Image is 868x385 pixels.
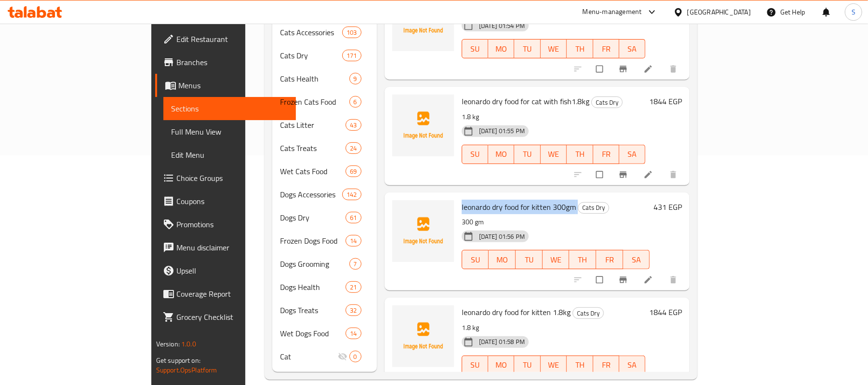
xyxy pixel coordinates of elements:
span: 14 [346,329,361,338]
div: items [342,27,361,38]
div: Cats Dry171 [272,44,377,67]
span: Cats Accessories [280,27,342,38]
a: Edit Restaurant [155,27,296,51]
button: delete [663,58,686,80]
span: Edit Menu [171,149,289,161]
span: 7 [350,260,361,269]
div: items [346,235,361,247]
span: Menu disclaimer [176,242,289,253]
button: SU [462,356,488,375]
span: SU [466,42,484,56]
div: Cats Health9 [272,67,377,90]
div: Cats Dry [280,50,342,61]
span: Coupons [176,195,289,207]
span: TH [571,358,589,372]
div: Dogs Dry61 [272,206,377,229]
span: Cat [280,351,337,362]
h6: 1844 EGP [649,305,682,319]
span: Version: [156,338,180,350]
button: TH [569,250,596,269]
button: TH [567,356,593,375]
button: WE [541,356,567,375]
div: items [349,73,361,84]
a: Edit menu item [643,170,655,179]
span: FR [597,147,615,161]
span: Grocery Checklist [176,311,289,323]
div: Menu-management [583,6,642,18]
span: 1.0.0 [181,338,196,350]
span: FR [600,253,619,267]
span: Frozen Cats Food [280,96,349,108]
a: Sections [163,97,296,120]
span: MO [492,42,510,56]
a: Upsell [155,259,296,282]
span: Dogs Health [280,281,346,293]
div: items [349,351,361,362]
div: Frozen Cats Food6 [272,90,377,113]
span: leonardo dry food for cat with fish1.8kg [462,94,589,109]
div: Wet Dogs Food [280,328,346,339]
a: Choice Groups [155,166,296,190]
span: MO [493,253,512,267]
button: SA [619,39,645,58]
span: Dogs Dry [280,212,346,223]
span: SA [623,42,641,56]
span: SA [623,147,641,161]
span: Upsell [176,265,289,276]
span: [DATE] 01:54 PM [475,21,529,30]
span: WE [545,358,563,372]
button: delete [663,164,686,185]
div: items [349,258,361,270]
span: 0 [350,352,361,361]
div: Cat0 [272,345,377,368]
button: WE [541,39,567,58]
button: SA [619,145,645,164]
span: Get support on: [156,354,200,367]
span: Dogs Treats [280,304,346,316]
a: Branches [155,51,296,74]
span: Dogs Grooming [280,258,349,270]
img: leonardo dry food for kitten 300gm [392,200,454,262]
span: TH [571,42,589,56]
span: FR [597,42,615,56]
span: 142 [343,190,361,199]
a: Menu disclaimer [155,236,296,259]
button: delete [663,269,686,290]
div: Cats Dry [573,307,604,319]
div: Dogs Treats32 [272,299,377,322]
span: Menus [178,80,289,91]
div: Wet Cats Food69 [272,160,377,183]
button: FR [593,39,619,58]
button: SU [462,39,488,58]
span: 32 [346,306,361,315]
span: MO [492,147,510,161]
a: Full Menu View [163,120,296,143]
a: Coverage Report [155,282,296,305]
span: 103 [343,28,361,37]
span: TU [520,253,539,267]
span: Cats Litter [280,119,346,131]
button: Branch-specific-item [613,164,636,185]
span: TH [573,253,592,267]
span: Frozen Dogs Food [280,235,346,247]
div: items [342,189,361,200]
span: leonardo dry food for kitten 1.8kg [462,305,571,319]
div: Cats Treats24 [272,137,377,160]
span: [DATE] 01:56 PM [475,232,529,241]
span: Cats Dry [592,97,622,108]
button: SU [462,250,489,269]
div: Frozen Dogs Food14 [272,229,377,252]
span: Cats Dry [573,308,603,319]
div: items [349,96,361,108]
span: 69 [346,167,361,176]
span: SU [466,358,484,372]
span: WE [545,147,563,161]
span: Promotions [176,219,289,230]
span: 14 [346,236,361,246]
span: 61 [346,213,361,222]
span: 6 [350,97,361,107]
span: Cats Treats [280,142,346,154]
button: TU [516,250,543,269]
